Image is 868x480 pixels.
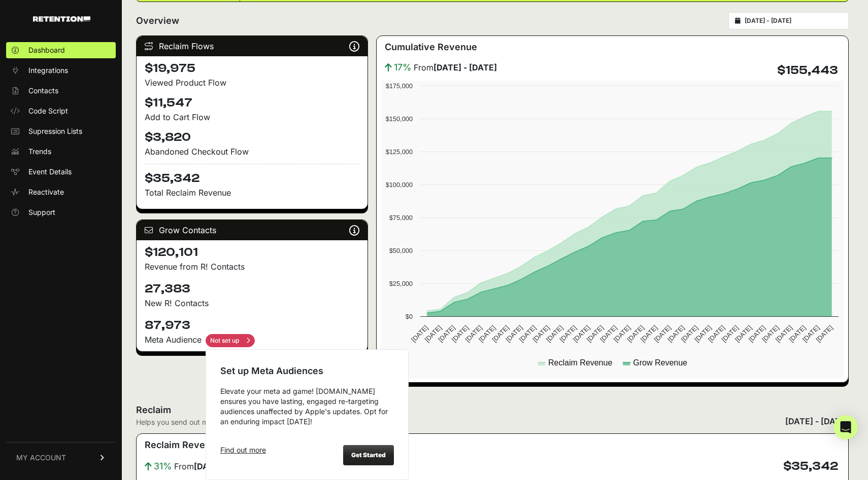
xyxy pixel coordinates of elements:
a: Integrations [6,62,116,79]
text: $50,000 [389,247,413,254]
text: [DATE] [639,324,659,344]
span: Contacts [28,86,58,96]
span: Reactivate [28,187,64,197]
h3: Reclaim Revenue [145,438,222,452]
div: Abandoned Checkout Flow [145,145,359,158]
h4: 27,383 [145,281,359,297]
a: MY ACCOUNT [6,442,116,473]
text: [DATE] [720,324,740,344]
text: [DATE] [747,324,767,344]
text: [DATE] [558,324,578,344]
text: [DATE] [707,324,726,344]
span: 17% [394,60,412,75]
text: [DATE] [518,324,538,344]
div: Add to Cart Flow [145,111,359,123]
h2: Overview [136,14,179,28]
text: [DATE] [531,324,551,344]
span: 31% [154,459,172,473]
text: [DATE] [653,324,673,344]
h4: $35,342 [145,164,359,187]
text: [DATE] [666,324,686,344]
text: [DATE] [585,324,605,344]
span: Dashboard [28,45,65,55]
div: Viewed Product Flow [145,77,359,89]
text: $125,000 [386,148,413,156]
text: [DATE] [464,324,484,344]
a: Dashboard [6,42,116,58]
p: New R! Contacts [145,297,359,309]
text: [DATE] [410,324,429,344]
text: $150,000 [386,115,413,123]
a: Find out more [220,445,266,455]
text: $25,000 [389,280,413,287]
text: Grow Revenue [633,358,688,367]
strong: [DATE] - [DATE] [194,461,257,471]
text: [DATE] [572,324,591,344]
span: From [414,61,497,73]
span: Trends [28,146,51,157]
div: Reclaim Flows [137,36,368,56]
span: Supression Lists [28,126,82,136]
div: Set up Meta Audiences [220,364,394,378]
a: Reactivate [6,184,116,200]
text: [DATE] [477,324,497,344]
h3: Cumulative Revenue [385,40,477,54]
span: MY ACCOUNT [16,453,66,463]
div: Grow Contacts [137,220,368,240]
span: Event Details [28,167,72,177]
strong: [DATE] - [DATE] [433,62,497,72]
text: [DATE] [693,324,713,344]
span: Support [28,207,55,217]
text: [DATE] [774,324,794,344]
text: [DATE] [612,324,632,344]
h4: 87,973 [145,317,359,334]
text: [DATE] [733,324,753,344]
text: [DATE] [423,324,443,344]
h2: Reclaim [136,403,378,417]
div: Open Intercom Messenger [833,415,858,439]
text: [DATE] [788,324,808,344]
div: Elevate your meta ad game! [DOMAIN_NAME] ensures you have lasting, engaged re-targeting audiences... [220,386,394,427]
text: $75,000 [389,214,413,221]
h4: $11,547 [145,95,359,111]
text: [DATE] [491,324,511,344]
a: Supression Lists [6,123,116,139]
a: Contacts [6,83,116,99]
h4: $19,975 [145,60,359,77]
text: Reclaim Revenue [548,358,612,367]
text: [DATE] [450,324,470,344]
text: [DATE] [801,324,821,344]
text: [DATE] [437,324,457,344]
p: Revenue from R! Contacts [145,261,359,273]
div: Meta Audience [145,334,359,347]
a: Support [6,204,116,220]
text: [DATE] [545,324,564,344]
span: Integrations [28,65,68,76]
text: [DATE] [761,324,781,344]
img: Retention.com [33,16,90,22]
text: [DATE] [626,324,646,344]
span: Code Script [28,106,68,116]
text: [DATE] [505,324,524,344]
h4: $35,342 [783,458,838,474]
span: From [174,460,257,472]
h4: $3,820 [145,129,359,145]
div: Helps you send out more abandoned cart and product flows. [136,417,378,427]
a: Code Script [6,103,116,119]
h4: $155,443 [777,62,838,79]
p: Total Reclaim Revenue [145,187,359,199]
text: [DATE] [680,324,699,344]
a: Event Details [6,164,116,180]
text: [DATE] [599,324,619,344]
strong: Get Started [351,451,386,459]
a: Trends [6,143,116,160]
div: [DATE] - [DATE] [785,415,849,427]
text: [DATE] [815,324,834,344]
text: $100,000 [386,181,413,189]
text: $175,000 [386,82,413,90]
text: $0 [406,313,413,320]
h4: $120,101 [145,244,359,261]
